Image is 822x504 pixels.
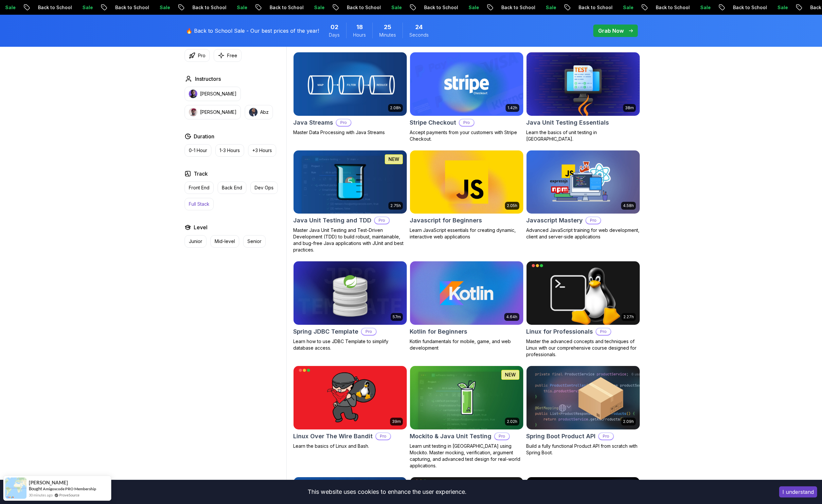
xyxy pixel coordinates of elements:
[293,261,407,351] a: Spring JDBC Template card57mSpring JDBC TemplateProLearn how to use JDBC Template to simplify dat...
[410,118,456,127] h2: Stripe Checkout
[599,433,613,440] p: Pro
[390,105,401,111] p: 2.08h
[508,105,517,111] p: 1.42h
[410,129,524,142] p: Accept payments from your customers with Stripe Checkout.
[384,23,391,32] span: 25 Minutes
[294,366,407,429] img: Linux Over The Wire Bandit card
[218,182,246,194] button: Back End
[294,150,407,214] img: Java Unit Testing and TDD card
[293,338,407,351] p: Learn how to use JDBC Template to simplify database access.
[43,486,96,491] a: Amigoscode PRO Membership
[255,184,274,191] p: Dev Ops
[185,235,206,248] button: Junior
[215,144,244,157] button: 1-3 Hours
[185,49,210,62] button: Pro
[526,261,640,358] a: Linux for Professionals card2.27hLinux for ProfessionalsProMaster the advanced concepts and techn...
[505,372,516,378] p: NEW
[526,150,640,240] a: Javascript Mastery card4.58hJavascript MasteryProAdvanced JavaScript training for web development...
[683,4,704,11] p: Sale
[297,4,318,11] p: Sale
[390,203,401,208] p: 2.75h
[459,119,474,126] p: Pro
[294,52,407,116] img: Java Streams card
[59,492,80,498] a: ProveSource
[185,182,214,194] button: Front End
[410,261,523,325] img: Kotlin for Beginners card
[526,216,583,225] h2: Javascript Mastery
[195,75,221,83] h2: Instructors
[175,4,220,11] p: Back to School
[98,4,143,11] p: Back to School
[526,227,640,240] p: Advanced JavaScript training for web development, client and server-side applications
[293,227,407,253] p: Master Java Unit Testing and Test-Driven Development (TDD) to build robust, maintainable, and bug...
[410,366,524,469] a: Mockito & Java Unit Testing card2.02hNEWMockito & Java Unit TestingProLearn unit testing in [GEOG...
[245,105,273,119] button: instructor imgAbz
[185,198,214,210] button: Full Stack
[200,91,237,97] p: [PERSON_NAME]
[243,235,266,248] button: Senior
[215,238,235,245] p: Mid-level
[143,4,164,11] p: Sale
[376,433,390,440] p: Pro
[598,27,624,35] p: Grab Now
[495,433,509,440] p: Pro
[410,227,524,240] p: Learn JavaScript essentials for creating dynamic, interactive web applications
[526,118,609,127] h2: Java Unit Testing Essentials
[410,366,523,429] img: Mockito & Java Unit Testing card
[779,486,817,497] button: Accept cookies
[623,203,634,208] p: 4.58h
[410,150,523,214] img: Javascript for Beginners card
[252,147,272,154] p: +3 Hours
[5,485,769,499] div: This website uses cookies to enhance the user experience.
[356,23,363,32] span: 18 Hours
[527,52,640,116] img: Java Unit Testing Essentials card
[247,238,261,245] p: Senior
[410,216,482,225] h2: Javascript for Beginners
[410,261,524,351] a: Kotlin for Beginners card4.64hKotlin for BeginnersKotlin fundamentals for mobile, game, and web d...
[253,4,297,11] p: Back to School
[760,4,781,11] p: Sale
[410,327,467,336] h2: Kotlin for Beginners
[526,432,596,441] h2: Spring Boot Product API
[527,366,640,429] img: Spring Boot Product API card
[330,4,374,11] p: Back to School
[375,217,389,224] p: Pro
[507,203,517,208] p: 2.05h
[506,314,517,320] p: 4.64h
[623,419,634,424] p: 2.09h
[220,147,240,154] p: 1-3 Hours
[293,327,358,336] h2: Spring JDBC Template
[507,419,517,424] p: 2.02h
[194,132,214,140] h2: Duration
[410,150,524,240] a: Javascript for Beginners card2.05hJavascript for BeginnersLearn JavaScript essentials for creatin...
[625,105,634,111] p: 38m
[65,4,86,11] p: Sale
[185,144,211,157] button: 0-1 Hour
[210,235,239,248] button: Mid-level
[484,4,529,11] p: Back to School
[249,108,258,116] img: instructor img
[392,419,401,424] p: 39m
[407,4,452,11] p: Back to School
[5,478,27,499] img: provesource social proof notification image
[527,261,640,325] img: Linux for Professionals card
[410,52,524,142] a: Stripe Checkout card1.42hStripe CheckoutProAccept payments from your customers with Stripe Checkout.
[526,443,640,456] p: Build a fully functional Product API from scratch with Spring Boot.
[189,238,202,245] p: Junior
[21,4,65,11] p: Back to School
[331,23,338,32] span: 2 Days
[329,32,340,38] span: Days
[293,52,407,136] a: Java Streams card2.08hJava StreamsProMaster Data Processing with Java Streams
[623,314,634,320] p: 2.27h
[379,32,396,38] span: Minutes
[248,144,276,157] button: +3 Hours
[527,150,640,214] img: Javascript Mastery card
[293,216,371,225] h2: Java Unit Testing and TDD
[410,338,524,351] p: Kotlin fundamentals for mobile, game, and web development
[526,327,593,336] h2: Linux for Professionals
[186,27,319,35] p: 🔥 Back to School Sale - Our best prices of the year!
[189,147,207,154] p: 0-1 Hour
[200,109,237,115] p: [PERSON_NAME]
[293,443,407,449] p: Learn the basics of Linux and Bash.
[29,480,68,485] span: [PERSON_NAME]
